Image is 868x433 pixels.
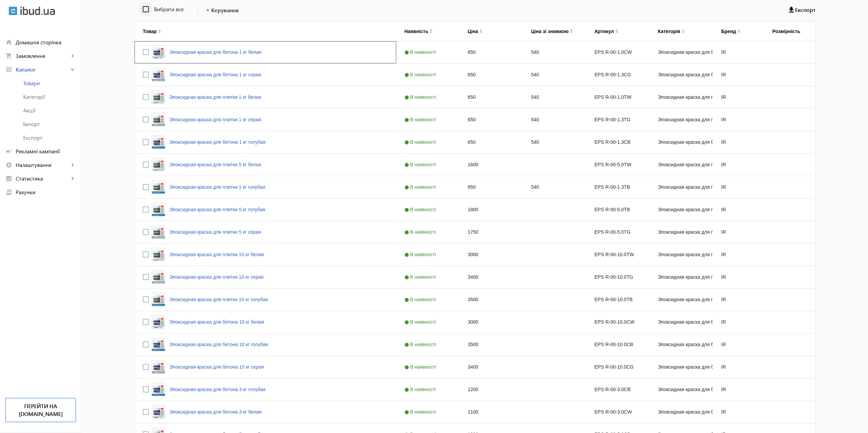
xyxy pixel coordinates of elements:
[404,162,438,167] span: В наявності
[713,64,764,86] div: IR
[650,378,713,401] div: Эпоксидная краска для бетона
[586,86,650,108] div: EPS R-00-1.0TW
[135,289,815,311] div: Press SPACE to select this row.
[23,121,76,127] span: Імпорт
[135,221,815,244] div: Press SPACE to select this row.
[586,334,650,356] div: EPS R-00-10.0СB
[650,176,713,198] div: Эпоксидная краска для плитки
[615,31,618,33] img: arrow-down.svg
[158,29,161,31] img: arrow-up.svg
[650,266,713,288] div: Эпоксидная краска для плитки
[169,94,261,100] a: Эпоксидная краска для плитки 1 кг белая
[158,31,161,33] img: arrow-down.svg
[5,161,12,168] mat-icon: settings
[5,189,12,196] mat-icon: receipt_long
[169,252,264,257] a: Эпоксидная краска для плитки 10 кг белая
[523,41,586,63] div: 540
[650,334,713,356] div: Эпоксидная краска для бетона
[586,154,650,176] div: EPS R-00-5.0TW
[404,229,438,235] span: В наявності
[615,29,618,31] img: arrow-up.svg
[204,7,211,14] mat-icon: arrow_drop_down
[586,401,650,423] div: EPS R-00-3.0СW
[460,356,523,378] div: 3400
[404,252,438,257] span: В наявності
[23,80,76,87] span: Товари
[713,356,764,378] div: IR
[404,207,438,212] span: В наявності
[650,154,713,176] div: Эпоксидная краска для плитки
[738,31,741,33] img: arrow-down.svg
[5,52,12,59] mat-icon: shopping_cart
[404,274,438,280] span: В наявності
[772,29,800,34] div: Розмірність
[594,29,614,34] div: Артикул
[23,107,76,114] span: Акції
[69,52,76,59] mat-icon: keyboard_arrow_right
[523,109,586,131] div: 540
[169,319,264,325] a: Эпоксидная краска для бетона 10 кг белая
[460,109,523,131] div: 650
[404,29,428,34] div: Наявність
[658,29,680,34] div: Категорія
[713,86,764,108] div: IR
[430,31,433,33] img: arrow-down.svg
[650,41,713,63] div: Эпоксидная краска для бетона
[586,131,650,153] div: EPS R-00-1.3СB
[523,131,586,153] div: 540
[404,364,438,370] span: В наявності
[586,41,650,63] div: EPS R-00-1.0СW
[460,131,523,153] div: 650
[135,266,815,289] div: Press SPACE to select this row.
[169,409,261,415] a: Эпоксидная краска для бетона 3 кг белая
[713,176,764,198] div: IR
[16,66,69,73] span: Каталог
[169,342,268,347] a: Эпоксидная краска для бетона 10 кг голубая
[586,221,650,243] div: EPS R-00-5.0TG
[468,29,478,34] div: Ціна
[460,311,523,333] div: 3000
[69,175,76,182] mat-icon: keyboard_arrow_right
[169,387,265,392] a: Эпоксидная краска для бетона 3 кг голубая
[650,244,713,266] div: Эпоксидная краска для плитки
[795,6,816,14] span: Експорт
[650,199,713,221] div: Эпоксидная краска для плитки
[682,31,685,33] img: arrow-down.svg
[143,29,157,34] div: Товар
[404,409,438,415] span: В наявності
[169,274,264,280] a: Эпоксидная краска для плитки 10 кг серая
[650,401,713,423] div: Эпоксидная краска для бетона
[460,64,523,86] div: 650
[650,356,713,378] div: Эпоксидная краска для бетона
[586,109,650,131] div: EPS R-00-1.3TG
[169,139,265,145] a: Эпоксидная краска для бетона 1 кг голубая
[16,175,69,182] span: Статистика
[169,49,261,55] a: Эпоксидная краска для бетона 1 кг белая
[650,109,713,131] div: Эпоксидная краска для плитки
[570,31,573,33] img: arrow-down.svg
[460,378,523,401] div: 1200
[523,64,586,86] div: 540
[404,49,438,55] span: В наявності
[523,86,586,108] div: 540
[135,64,815,86] div: Press SPACE to select this row.
[135,334,815,356] div: Press SPACE to select this row.
[650,289,713,311] div: Эпоксидная краска для плитки
[5,398,76,422] a: Перейти на [DOMAIN_NAME]
[460,221,523,243] div: 1750
[135,176,815,199] div: Press SPACE to select this row.
[586,311,650,333] div: EPS R-00-10.0СW
[404,387,438,392] span: В наявності
[586,176,650,198] div: EPS R-00-1.3TB
[135,356,815,378] div: Press SPACE to select this row.
[404,319,438,325] span: В наявності
[523,176,586,198] div: 540
[169,184,265,190] a: Эпоксидная краска для плитки 1 кг голубая
[135,401,815,423] div: Press SPACE to select this row.
[135,311,815,334] div: Press SPACE to select this row.
[479,29,482,31] img: arrow-up.svg
[404,139,438,145] span: В наявності
[713,289,764,311] div: IR
[16,189,76,196] span: Рахунки
[169,207,265,212] a: Эпоксидная краска для плитки 5 кг голубая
